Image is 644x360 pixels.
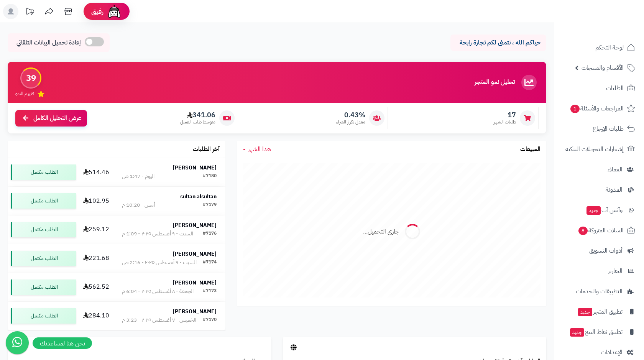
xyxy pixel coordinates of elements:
[16,38,81,47] span: إعادة تحميل البيانات التلقائي
[11,193,76,209] div: الطلب مكتمل
[559,262,639,280] a: التقارير
[79,215,113,244] td: 259.12
[559,221,639,240] a: السلات المتروكة8
[11,308,76,324] div: الطلب مكتمل
[11,164,76,180] div: الطلب مكتمل
[33,114,81,123] span: عرض التحليل الكامل
[578,308,592,316] span: جديد
[456,38,540,47] p: حياكم الله ، نتمنى لكم تجارة رابحة
[601,347,623,358] span: الإعدادات
[570,103,624,114] span: المراجعات والأسئلة
[79,187,113,215] td: 102.95
[570,104,580,113] span: 1
[173,164,217,172] strong: [PERSON_NAME]
[520,146,540,153] h3: المبيعات
[582,62,624,73] span: الأقسام والمنتجات
[79,158,113,186] td: 514.46
[559,99,639,118] a: المراجعات والأسئلة1
[11,251,76,266] div: الطلب مكتمل
[576,286,623,297] span: التطبيقات والخدمات
[559,38,639,57] a: لوحة التحكم
[79,244,113,273] td: 221.68
[559,323,639,341] a: تطبيق نقاط البيعجديد
[589,245,623,256] span: أدوات التسويق
[559,120,639,138] a: طلبات الإرجاع
[494,119,516,125] span: طلبات الشهر
[193,146,220,153] h3: آخر الطلبات
[15,110,87,127] a: عرض التحليل الكامل
[606,83,624,94] span: الطلبات
[586,205,623,215] span: وآتس آب
[180,119,215,125] span: متوسط طلب العميل
[336,119,365,125] span: معدل تكرار الشراء
[559,242,639,260] a: أدوات التسويق
[79,302,113,330] td: 284.10
[593,123,624,134] span: طلبات الإرجاع
[570,328,584,337] span: جديد
[475,79,515,86] h3: تحليل نمو المتجر
[203,288,217,295] div: #7173
[559,302,639,321] a: تطبيق المتجرجديد
[559,79,639,97] a: الطلبات
[203,259,217,266] div: #7174
[577,306,623,317] span: تطبيق المتجر
[559,201,639,219] a: وآتس آبجديد
[606,184,623,195] span: المدونة
[494,111,516,119] span: 17
[122,201,155,209] div: أمس - 10:20 م
[11,222,76,237] div: الطلب مكتمل
[608,266,623,276] span: التقارير
[608,164,623,175] span: العملاء
[592,6,637,22] img: logo-2.png
[243,145,271,154] a: هذا الشهر
[122,288,194,295] div: الجمعة - ٨ أغسطس ٢٠٢٥ - 6:04 م
[363,227,399,236] div: جاري التحميل...
[595,42,624,53] span: لوحة التحكم
[203,316,217,324] div: #7170
[122,316,196,324] div: الخميس - ٧ أغسطس ٢٠٢٥ - 3:23 م
[203,201,217,209] div: #7179
[559,282,639,301] a: التطبيقات والخدمات
[586,206,601,215] span: جديد
[559,140,639,158] a: إشعارات التحويلات البنكية
[11,279,76,295] div: الطلب مكتمل
[173,250,217,258] strong: [PERSON_NAME]
[569,327,623,337] span: تطبيق نقاط البيع
[559,181,639,199] a: المدونة
[173,307,217,316] strong: [PERSON_NAME]
[180,111,215,119] span: 341.06
[203,230,217,238] div: #7176
[173,221,217,229] strong: [PERSON_NAME]
[578,226,588,235] span: 8
[336,111,365,119] span: 0.43%
[565,144,624,155] span: إشعارات التحويلات البنكية
[173,279,217,287] strong: [PERSON_NAME]
[578,225,624,236] span: السلات المتروكة
[122,230,193,238] div: السبت - ٩ أغسطس ٢٠٢٥ - 1:09 م
[559,160,639,179] a: العملاء
[122,259,197,266] div: السبت - ٩ أغسطس ٢٠٢٥ - 2:16 ص
[122,173,154,180] div: اليوم - 1:47 ص
[15,90,34,97] span: تقييم النمو
[248,145,271,154] span: هذا الشهر
[91,7,103,16] span: رفيق
[107,4,122,19] img: ai-face.png
[180,192,217,201] strong: sultan alsultan
[20,4,39,21] a: تحديثات المنصة
[203,173,217,180] div: #7180
[79,273,113,301] td: 562.52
